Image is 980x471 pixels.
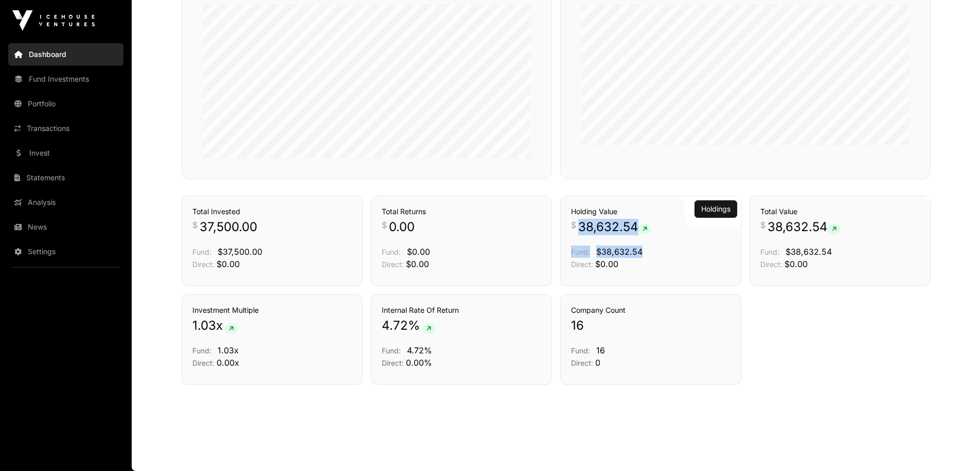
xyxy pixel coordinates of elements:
span: 38,632.54 [768,219,841,235]
span: $ [571,219,576,231]
h3: Internal Rate Of Return [382,305,541,315]
span: 4.72 [382,317,408,334]
span: x [216,317,223,334]
h3: Total Returns [382,206,541,217]
span: 16 [596,345,605,355]
a: Fund Investments [8,68,123,90]
span: $38,632.54 [786,247,832,257]
iframe: Chat Widget [929,422,980,471]
span: 1.03x [218,345,239,355]
img: Icehouse Ventures Logo [12,10,95,31]
span: Fund: [571,248,590,256]
span: 0.00% [406,357,432,368]
span: Fund: [192,248,211,256]
span: Fund: [382,346,401,355]
span: $38,632.54 [596,247,643,257]
span: 4.72% [407,345,432,355]
a: Holdings [701,204,730,214]
a: Invest [8,142,123,164]
a: Dashboard [8,43,123,66]
span: Direct: [571,359,593,367]
a: News [8,216,123,238]
h3: Total Invested [192,206,352,217]
span: $ [192,219,198,231]
a: Settings [8,240,123,263]
span: $0.00 [406,259,429,269]
span: 1.03 [192,317,216,334]
span: $0.00 [785,259,808,269]
a: Portfolio [8,92,123,115]
span: Direct: [382,260,404,269]
span: Fund: [382,248,401,256]
span: Direct: [760,260,782,269]
a: Statements [8,166,123,189]
span: 0 [595,357,600,368]
span: Direct: [192,359,215,367]
span: Direct: [382,359,404,367]
span: % [408,317,420,334]
span: Fund: [760,248,779,256]
span: 37,500.00 [200,219,257,235]
h3: Holding Value [571,206,730,217]
span: 0.00x [217,357,239,368]
a: Analysis [8,191,123,214]
span: $0.00 [595,259,618,269]
span: Direct: [571,260,593,269]
h3: Investment Multiple [192,305,352,315]
a: Transactions [8,117,123,140]
span: Fund: [571,346,590,355]
span: Direct: [192,260,215,269]
span: 38,632.54 [578,219,651,235]
h3: Company Count [571,305,730,315]
span: $ [382,219,387,231]
span: Fund: [192,346,211,355]
button: Holdings [694,200,737,218]
span: $37,500.00 [218,247,262,257]
span: $0.00 [407,247,430,257]
span: $ [760,219,765,231]
span: $0.00 [217,259,240,269]
h3: Total Value [760,206,920,217]
span: 0.00 [389,219,415,235]
span: 16 [571,317,584,334]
